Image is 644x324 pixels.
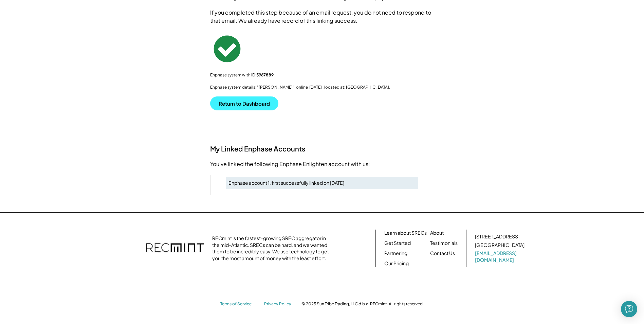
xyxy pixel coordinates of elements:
div: [STREET_ADDRESS] [475,233,519,240]
a: [EMAIL_ADDRESS][DOMAIN_NAME] [475,250,526,263]
a: Testimonials [430,240,458,247]
a: Contact Us [430,250,455,257]
a: Terms of Service [220,301,258,307]
a: Our Pricing [384,260,409,267]
div: [GEOGRAPHIC_DATA] [475,242,525,249]
div: Enphase system details: "[PERSON_NAME]", online [DATE] , located at: [GEOGRAPHIC_DATA]. [210,85,434,90]
a: Get Started [384,240,411,247]
div: You've linked the following Enphase Enlighten account with us: [210,160,434,168]
strong: 5967889 [256,72,274,77]
button: Return to Dashboard [210,96,278,110]
div: RECmint is the fastest-growing SREC aggregator in the mid-Atlantic. SRECs can be hard, and we wan... [212,235,333,262]
a: Partnering [384,250,407,257]
div: Open Intercom Messenger [621,301,637,317]
img: recmint-logotype%403x.png [146,236,204,260]
a: About [430,230,444,236]
div: © 2025 Sun Tribe Trading, LLC d.b.a. RECmint. All rights reserved. [301,301,424,307]
h3: My Linked Enphase Accounts [210,144,434,153]
div: Enphase account 1, first successfully linked on [DATE] [228,180,416,186]
div: Enphase system with ID: [210,72,434,78]
div: If you completed this step because of an email request, you do not need to respond to that email.... [210,8,434,25]
a: Learn about SRECs [384,230,427,236]
a: Privacy Policy [264,301,295,307]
